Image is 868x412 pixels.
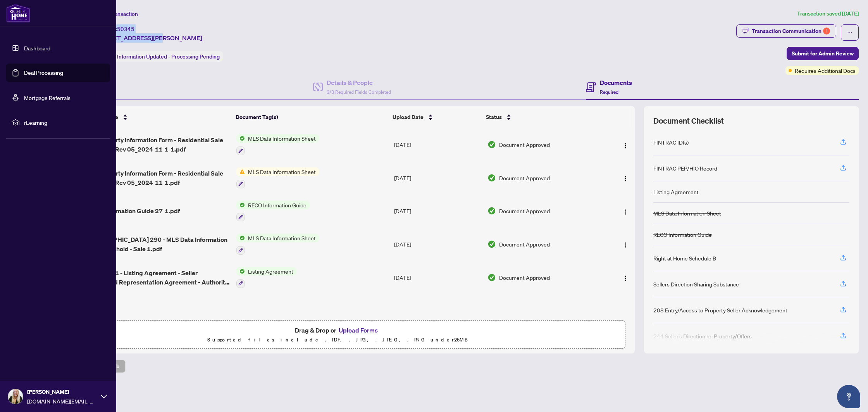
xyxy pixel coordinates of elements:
span: Document Approved [499,207,550,215]
div: Status: [96,51,223,62]
span: rLearning [24,118,105,127]
div: Transaction Communication [752,25,830,37]
img: Logo [622,176,629,182]
div: Listing Agreement [653,188,699,196]
button: Logo [619,238,632,250]
img: Logo [622,275,629,281]
span: MLS Data Information Sheet [245,167,319,176]
span: Listing Agreement [245,267,296,276]
th: Upload Date [389,106,483,128]
button: Status IconRECO Information Guide [236,201,310,222]
img: Status Icon [236,134,245,143]
button: Submit for Admin Review [787,47,859,60]
h4: Details & People [327,78,391,87]
span: Submit for Admin Review [792,47,854,60]
span: Upload Date [393,113,424,121]
div: MLS Data Information Sheet [653,209,721,217]
span: Information Updated - Processing Pending [117,53,220,60]
article: Transaction saved [DATE] [797,9,859,18]
img: Status Icon [236,267,245,276]
span: [GEOGRAPHIC_DATA] 290 - MLS Data Information Form - Freehold - Sale 1.pdf [85,235,230,253]
img: Logo [622,143,629,149]
td: [DATE] [391,128,485,161]
span: Requires Additional Docs [795,66,856,75]
div: FINTRAC PEP/HIO Record [653,164,717,172]
div: 1 [823,28,830,34]
img: Document Status [487,174,496,182]
p: Supported files include .PDF, .JPG, .JPEG, .PNG under 25 MB [55,335,620,345]
span: [PERSON_NAME] [27,388,97,396]
img: Status Icon [236,167,245,176]
span: Drag & Drop or [295,325,380,335]
th: Document Tag(s) [232,106,389,128]
button: Transaction Communication1 [736,24,836,38]
th: (5) File Name [81,106,232,128]
th: Status [483,106,599,128]
td: [DATE] [391,161,485,195]
span: Document Approved [499,240,550,248]
img: Document Status [487,273,496,282]
div: 208 Entry/Access to Property Seller Acknowledgement [653,306,787,314]
button: Status IconMLS Data Information Sheet [236,234,319,255]
span: View Transaction [96,10,138,17]
td: [DATE] [391,261,485,294]
button: Status IconListing Agreement [236,267,296,288]
a: Mortgage Referrals [24,94,71,101]
td: [DATE] [391,228,485,261]
img: logo [6,4,30,22]
span: MLS Property Information Form - Residential Sale and Lease Rev 05_2024 11 1 1.pdf [85,135,230,154]
span: MLS Data Information Sheet [245,234,319,242]
span: ellipsis [847,30,852,35]
button: Upload Forms [336,325,380,335]
span: Required [600,89,618,95]
img: Document Status [487,140,496,149]
span: [STREET_ADDRESS][PERSON_NAME] [96,33,202,43]
td: [DATE] [391,195,485,228]
button: Logo [619,271,632,284]
img: Logo [622,242,629,248]
span: Drag & Drop orUpload FormsSupported files include .PDF, .JPG, .JPEG, .PNG under25MB [50,321,625,349]
div: Sellers Direction Sharing Substance [653,280,739,288]
h4: Documents [600,78,632,87]
button: Logo [619,172,632,184]
span: [DOMAIN_NAME][EMAIL_ADDRESS][DOMAIN_NAME] [27,397,97,405]
img: Profile Icon [8,389,23,404]
img: Logo [622,209,629,215]
span: 3/3 Required Fields Completed [327,89,391,95]
span: Status [486,113,502,121]
img: Document Status [487,207,496,215]
span: RECO Information Guide 27 1.pdf [85,206,180,215]
span: 50345 [117,26,134,33]
span: Ontario 271 - Listing Agreement - Seller Designated Representation Agreement - Authority to Offer... [85,268,230,287]
img: Status Icon [236,201,245,209]
span: Document Approved [499,273,550,282]
button: Logo [619,138,632,151]
span: MLS Data Information Sheet [245,134,319,143]
button: Logo [619,205,632,217]
a: Deal Processing [24,69,63,76]
span: Document Approved [499,174,550,182]
div: Right at Home Schedule B [653,254,716,262]
span: MLS Property Information Form - Residential Sale and Lease Rev 05_2024 11 1.pdf [85,169,230,187]
span: RECO Information Guide [245,201,310,209]
button: Status IconMLS Data Information Sheet [236,134,319,155]
a: Dashboard [24,45,50,52]
span: Document Checklist [653,115,724,126]
img: Document Status [487,240,496,248]
div: FINTRAC ID(s) [653,138,689,147]
div: RECO Information Guide [653,230,712,239]
button: Open asap [837,385,860,408]
button: Status IconMLS Data Information Sheet [236,167,319,188]
span: Document Approved [499,140,550,149]
img: Status Icon [236,234,245,242]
